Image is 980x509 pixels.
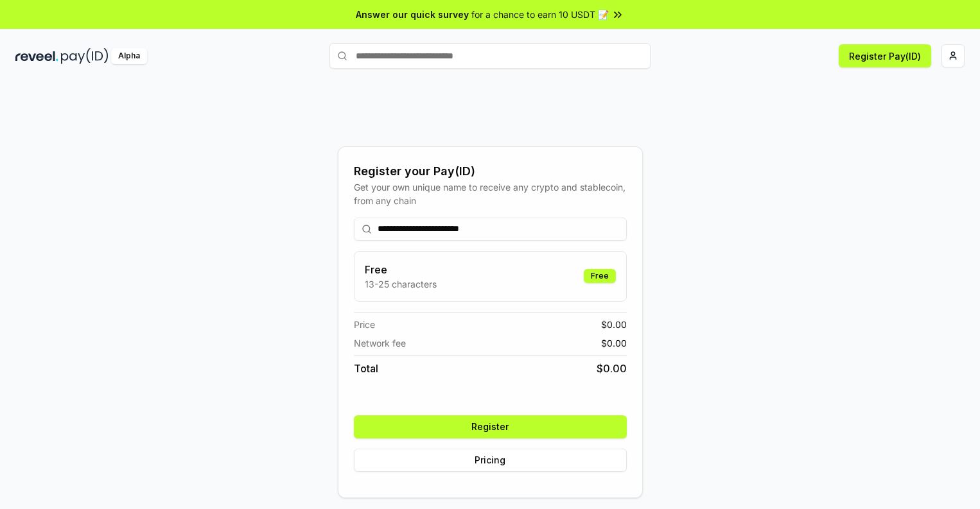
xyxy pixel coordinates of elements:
[471,8,609,21] span: for a chance to earn 10 USDT 📝
[354,162,627,180] div: Register your Pay(ID)
[584,269,616,283] div: Free
[15,48,58,64] img: reveel_dark
[597,361,627,376] span: $ 0.00
[354,318,375,331] span: Price
[354,180,627,207] div: Get your own unique name to receive any crypto and stablecoin, from any chain
[354,415,627,438] button: Register
[365,262,437,277] h3: Free
[601,318,627,331] span: $ 0.00
[111,48,147,64] div: Alpha
[365,277,437,291] p: 13-25 characters
[601,336,627,350] span: $ 0.00
[354,336,406,350] span: Network fee
[356,8,469,21] span: Answer our quick survey
[61,48,109,64] img: pay_id
[354,361,378,376] span: Total
[354,449,627,472] button: Pricing
[839,44,931,67] button: Register Pay(ID)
